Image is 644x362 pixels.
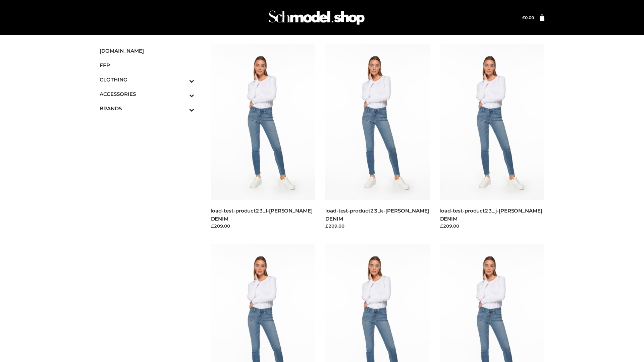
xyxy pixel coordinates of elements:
img: Schmodel Admin 964 [266,4,367,31]
a: CLOTHINGToggle Submenu [100,72,194,87]
a: BRANDSToggle Submenu [100,101,194,116]
a: load-test-product23_k-[PERSON_NAME] DENIM [325,207,429,222]
button: Toggle Submenu [171,101,194,116]
a: load-test-product23_l-[PERSON_NAME] DENIM [211,207,313,222]
div: £209.00 [211,223,316,229]
button: Toggle Submenu [171,72,194,87]
div: £209.00 [440,223,545,229]
button: Toggle Submenu [171,87,194,101]
span: BRANDS [100,105,194,112]
a: £0.00 [522,15,534,20]
a: FFP [100,58,194,72]
span: ACCESSORIES [100,90,194,98]
span: FFP [100,61,194,69]
span: [DOMAIN_NAME] [100,47,194,55]
div: £209.00 [325,223,430,229]
span: £ [522,15,525,20]
a: [DOMAIN_NAME] [100,44,194,58]
a: load-test-product23_j-[PERSON_NAME] DENIM [440,207,542,222]
bdi: 0.00 [522,15,534,20]
span: CLOTHING [100,76,194,83]
a: ACCESSORIESToggle Submenu [100,87,194,101]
